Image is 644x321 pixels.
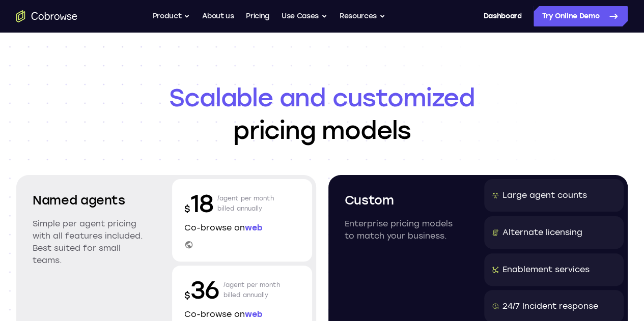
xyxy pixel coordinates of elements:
[483,6,521,26] a: Dashboard
[33,191,148,210] h2: Named agents
[502,264,590,276] div: Enablement services
[184,290,190,301] span: $
[184,274,219,306] p: 36
[184,222,299,234] p: Co-browse on
[502,189,587,201] div: Large agent counts
[534,6,628,26] a: Try Online Demo
[246,6,269,26] a: Pricing
[345,191,460,210] h2: Custom
[245,309,263,319] span: web
[184,203,190,215] span: $
[345,218,460,242] p: Enterprise pricing models to match your business.
[502,226,582,239] div: Alternate licensing
[202,6,234,26] a: About us
[184,187,213,220] p: 18
[502,300,598,312] div: 24/7 Incident response
[16,10,77,22] a: Go to the home page
[33,218,148,267] p: Simple per agent pricing with all features included. Best suited for small teams.
[217,187,274,220] p: /agent per month billed annually
[16,81,628,114] span: Scalable and customized
[153,6,190,26] button: Product
[245,223,263,232] span: web
[340,6,385,26] button: Resources
[16,81,628,147] h1: pricing models
[223,274,281,306] p: /agent per month billed annually
[282,6,327,26] button: Use Cases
